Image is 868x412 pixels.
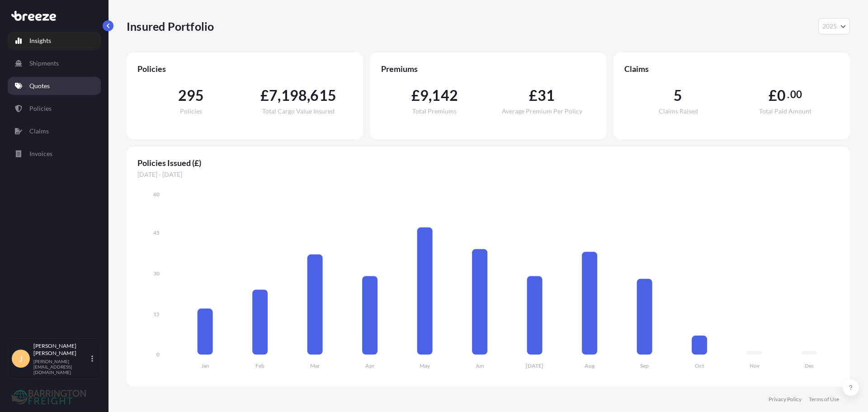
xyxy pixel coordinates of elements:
[818,18,850,34] button: Year Selector
[137,63,352,74] span: Policies
[790,91,802,98] span: 00
[8,99,101,118] a: Policies
[476,362,484,369] tspan: Jun
[529,88,538,103] span: £
[260,88,269,103] span: £
[412,108,457,114] span: Total Premiums
[674,88,682,103] span: 5
[33,359,90,375] p: [PERSON_NAME][EMAIL_ADDRESS][DOMAIN_NAME]
[624,63,839,74] span: Claims
[769,88,777,103] span: £
[255,362,264,369] tspan: Feb
[432,88,458,103] span: 142
[137,170,839,179] span: [DATE] - [DATE]
[269,88,278,103] span: 7
[750,362,760,369] tspan: Nov
[805,362,814,369] tspan: Dec
[8,145,101,163] a: Invoices
[29,127,49,136] p: Claims
[153,270,160,277] tspan: 30
[8,32,101,50] a: Insights
[153,311,160,317] tspan: 15
[585,362,595,369] tspan: Aug
[411,88,420,103] span: £
[809,396,839,403] a: Terms of Use
[127,19,214,33] p: Insured Portfolio
[178,88,204,103] span: 295
[695,362,704,369] tspan: Oct
[278,88,281,103] span: ,
[8,77,101,95] a: Quotes
[659,108,698,114] span: Claims Raised
[420,88,429,103] span: 9
[777,88,786,103] span: 0
[429,88,432,103] span: ,
[8,122,101,140] a: Claims
[8,54,101,72] a: Shipments
[640,362,649,369] tspan: Sep
[29,104,52,113] p: Policies
[365,362,375,369] tspan: Apr
[153,191,160,198] tspan: 60
[381,63,596,74] span: Premiums
[502,108,582,114] span: Average Premium Per Policy
[29,149,52,158] p: Invoices
[526,362,543,369] tspan: [DATE]
[769,396,802,403] a: Privacy Policy
[29,59,59,68] p: Shipments
[29,36,51,45] p: Insights
[759,108,811,114] span: Total Paid Amount
[11,390,86,404] img: organization-logo
[262,108,335,114] span: Total Cargo Value Insured
[822,22,837,31] span: 2025
[420,362,430,369] tspan: May
[310,88,336,103] span: 615
[281,88,307,103] span: 198
[153,229,160,236] tspan: 45
[201,362,209,369] tspan: Jan
[156,351,160,358] tspan: 0
[180,108,202,114] span: Policies
[33,342,90,357] p: [PERSON_NAME] [PERSON_NAME]
[787,91,789,98] span: .
[137,157,839,168] span: Policies Issued (£)
[307,88,310,103] span: ,
[29,81,50,90] p: Quotes
[538,88,555,103] span: 31
[19,354,23,363] span: J
[310,362,320,369] tspan: Mar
